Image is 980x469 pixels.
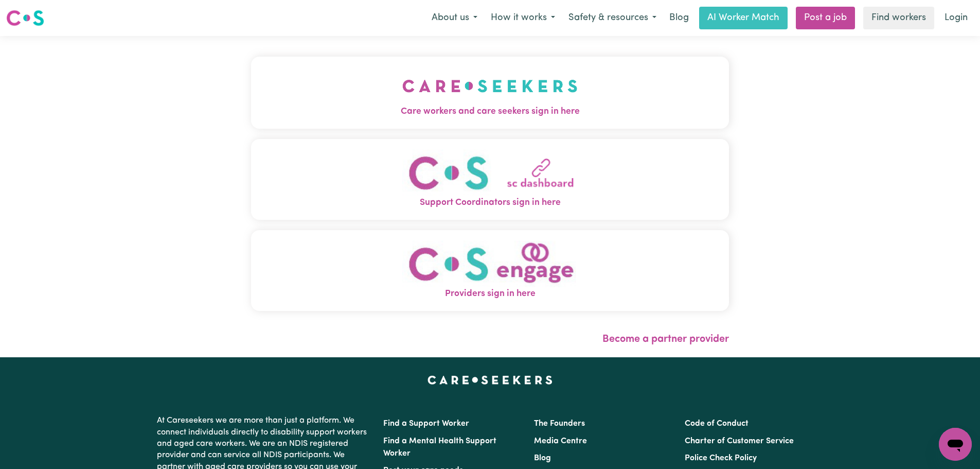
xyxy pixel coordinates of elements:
a: Find a Mental Health Support Worker [383,437,496,458]
a: Login [938,7,974,29]
a: Post a job [796,7,855,29]
img: Careseekers logo [6,9,44,27]
a: Find workers [863,7,934,29]
a: Careseekers home page [427,376,553,384]
a: Code of Conduct [685,420,749,428]
a: Find a Support Worker [383,420,469,428]
a: Blog [663,7,695,29]
button: Safety & resources [562,7,663,29]
span: Providers sign in here [251,287,729,301]
button: Care workers and care seekers sign in here [251,57,729,129]
a: Police Check Policy [685,454,757,462]
a: The Founders [534,420,585,428]
iframe: Button to launch messaging window [939,428,972,461]
a: Blog [534,454,551,462]
span: Care workers and care seekers sign in here [251,105,729,118]
a: Charter of Customer Service [685,437,794,445]
button: About us [425,7,484,29]
button: How it works [484,7,562,29]
button: Providers sign in here [251,230,729,311]
a: Careseekers logo [6,6,44,30]
span: Support Coordinators sign in here [251,196,729,210]
button: Support Coordinators sign in here [251,139,729,220]
a: AI Worker Match [699,7,788,29]
a: Media Centre [534,437,587,445]
a: Become a partner provider [602,334,729,344]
